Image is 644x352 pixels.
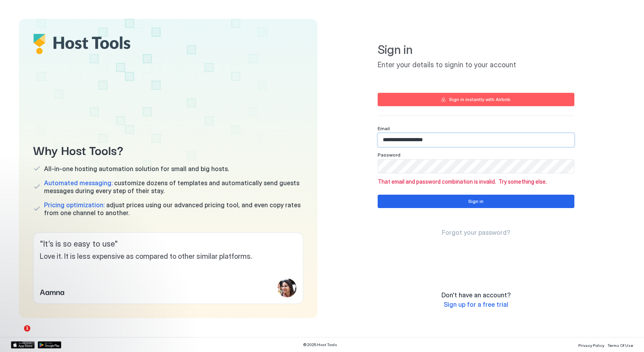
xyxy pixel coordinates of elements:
[278,278,297,297] div: profile
[24,325,30,332] span: 1
[378,160,574,173] input: Input Field
[444,300,508,309] a: Sign up for a free trial
[378,93,574,106] button: Sign in instantly with Airbnb
[378,152,400,158] span: Password
[11,341,35,348] a: App Store
[607,341,633,349] a: Terms Of Use
[44,179,113,187] span: Automated messaging:
[607,343,633,348] span: Terms Of Use
[449,96,511,103] div: Sign in instantly with Airbnb
[468,198,483,205] div: Sign in
[378,133,574,147] input: Input Field
[378,195,574,208] button: Sign in
[44,179,303,195] span: customize dozens of templates and automatically send guests messages during every step of their s...
[442,229,510,236] span: Forgot your password?
[8,325,27,344] iframe: Intercom live chat
[44,201,105,209] span: Pricing optimization:
[442,229,510,237] a: Forgot your password?
[38,341,61,348] a: Google Play Store
[578,343,604,348] span: Privacy Policy
[44,165,229,173] span: All-in-one hosting automation solution for small and big hosts.
[40,239,297,249] span: " It’s is so easy to use "
[6,276,163,331] iframe: Intercom notifications message
[444,300,508,308] span: Sign up for a free trial
[378,42,574,57] span: Sign in
[40,252,297,261] span: Love it. It is less expensive as compared to other similar platforms.
[33,141,303,158] span: Why Host Tools?
[303,342,337,347] span: © 2025 Host Tools
[378,125,390,131] span: Email
[378,178,574,185] span: That email and password combination is invalid. Try something else.
[378,61,574,70] span: Enter your details to signin to your account
[441,291,511,299] span: Don't have an account?
[44,201,303,217] span: adjust prices using our advanced pricing tool, and even copy rates from one channel to another.
[578,341,604,349] a: Privacy Policy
